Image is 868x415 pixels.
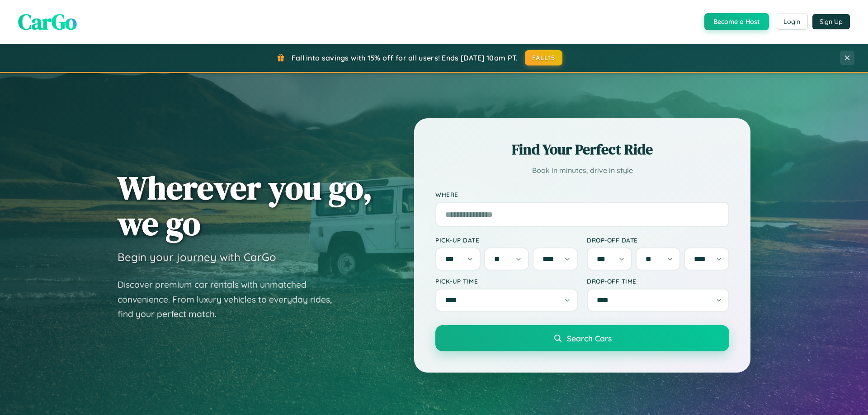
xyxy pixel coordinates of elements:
button: FALL15 [525,50,563,65]
button: Sign Up [812,14,850,29]
span: Search Cars [567,333,612,343]
h1: Wherever you go, we go [118,170,373,241]
button: Login [776,14,808,30]
label: Pick-up Date [435,236,578,244]
button: Become a Host [704,13,769,30]
h2: Find Your Perfect Ride [435,140,729,159]
label: Where [435,191,729,198]
span: Fall into savings with 15% off for all users! Ends [DATE] 10am PT. [292,53,518,62]
span: CarGo [18,7,77,37]
p: Discover premium car rentals with unmatched convenience. From luxury vehicles to everyday rides, ... [118,277,344,322]
p: Book in minutes, drive in style [435,164,729,177]
label: Drop-off Time [587,277,729,285]
label: Pick-up Time [435,277,578,285]
h3: Begin your journey with CarGo [118,250,276,264]
label: Drop-off Date [587,236,729,244]
button: Search Cars [435,325,729,351]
